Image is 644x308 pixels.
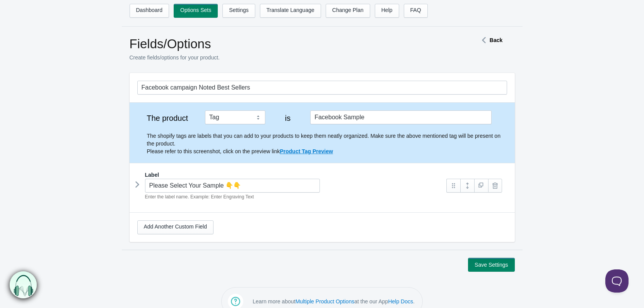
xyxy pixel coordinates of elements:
a: Dashboard [130,4,169,18]
a: Multiple Product Options [296,298,355,305]
p: Create fields/options for your product. [130,54,451,61]
a: Options Sets [174,4,218,18]
a: Back [478,37,502,43]
a: Help [375,4,399,18]
label: is [273,114,303,122]
a: Translate Language [260,4,321,18]
h1: Fields/Options [130,36,451,52]
label: Label [145,171,159,179]
p: Learn more about at the our App . [253,298,415,305]
p: The shopify tags are labels that you can add to your products to keep them neatly organized. Make... [147,132,507,155]
a: Change Plan [326,4,370,18]
iframe: Toggle Customer Support [605,269,629,293]
strong: Back [490,37,502,43]
a: Add Another Custom Field [137,220,214,234]
label: The product [137,114,198,122]
img: bxm.png [9,271,36,299]
a: Product Tag Preview [280,148,333,154]
button: Save Settings [468,258,514,272]
input: General Options Set [137,81,507,95]
em: Enter the label name. Example: Enter Engraving Text [145,194,254,200]
a: Settings [222,4,255,18]
a: Help Docs [388,298,413,305]
a: FAQ [404,4,428,18]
